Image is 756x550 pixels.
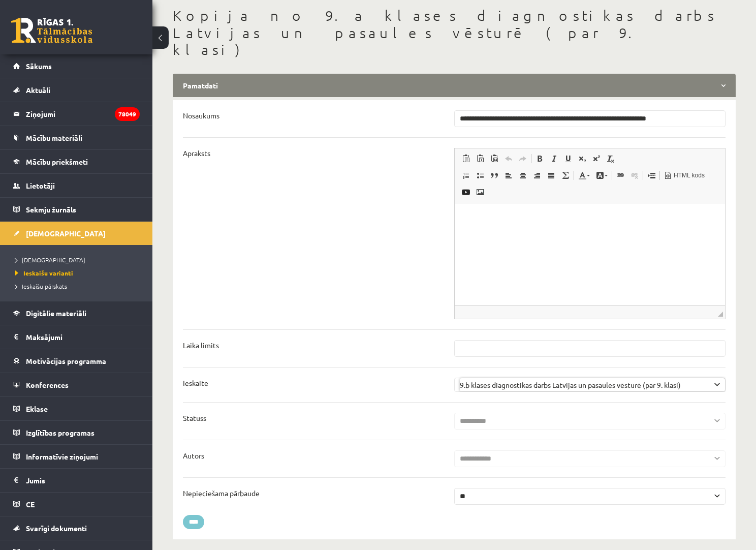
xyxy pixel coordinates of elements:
span: Mācību materiāli [26,133,82,142]
span: Sekmju žurnāls [26,205,76,214]
span: Ieskaišu varianti [15,269,73,277]
label: Nosaukums [183,110,219,121]
a: Izlīdzināt pa labi [530,169,544,182]
a: Motivācijas programma [13,349,140,373]
label: Nepieciešama pārbaude [183,488,260,499]
a: Ielīmēt (⌘+V) [459,152,473,165]
a: Bloka citāts [487,169,501,182]
a: Izglītības programas [13,421,140,444]
a: [DEMOGRAPHIC_DATA] [15,255,142,264]
span: Mērogot [718,312,723,317]
a: Sekmju žurnāls [13,198,140,221]
a: Treknraksts (⌘+B) [532,152,547,165]
legend: Pamatdati [173,74,736,97]
a: Aktuāli [13,78,140,102]
span: Motivācijas programma [26,356,106,365]
span: Lietotāji [26,181,55,190]
label: Ieskaite [183,378,208,388]
a: Sākums [13,54,140,78]
a: Slīpraksts (⌘+I) [547,152,561,165]
a: Mācību priekšmeti [13,150,140,173]
a: Ievietot no Worda [487,152,501,165]
span: Sākums [26,62,52,71]
span: Konferences [26,380,69,389]
a: Atkārtot (⌘+Y) [516,152,530,165]
div: Ieskaite [454,378,726,392]
a: Noņemt stilus [604,152,618,165]
a: HTML kods [661,169,708,182]
a: Fona krāsa [593,169,611,182]
span: 9.b klases diagnostikas darbs Latvijas un pasaules vēsturē (par 9. klasi) [460,378,712,391]
label: Autors [183,450,204,461]
legend: Ziņojumi [26,102,140,126]
a: Atsaistīt [627,169,642,182]
a: CE [13,493,140,516]
a: Izlīdzināt malas [544,169,558,182]
span: Eklase [26,404,48,413]
a: Ievietot kā vienkāršu tekstu (⌘+⌥+⇧+V) [473,152,487,165]
a: Digitālie materiāli [13,301,140,325]
a: Lietotāji [13,174,140,197]
a: Attēls [473,186,487,199]
a: Ieskaišu pārskats [15,282,142,291]
a: Konferences [13,373,140,396]
a: Rīgas 1. Tālmācības vidusskola [11,18,92,43]
a: Saite (⌘+K) [613,169,627,182]
span: [DEMOGRAPHIC_DATA] [26,229,106,238]
a: Teksta krāsa [575,169,593,182]
a: Eklase [13,397,140,420]
a: Atcelt (⌘+Z) [501,152,516,165]
span: Izglītības programas [26,428,94,437]
span: CE [26,500,35,509]
span: Aktuāli [26,85,50,95]
i: 78049 [115,107,140,121]
h1: Kopija no 9.a klases diagnostikas darbs Latvijas un pasaules vēsturē (par 9. klasi) [173,7,736,58]
a: Svarīgi dokumenti [13,516,140,540]
a: Jumis [13,469,140,492]
a: Ievietot/noņemt sarakstu ar aizzīmēm [473,169,487,182]
a: Augšraksts [589,152,604,165]
a: 9.b klases diagnostikas darbs Latvijas un pasaules vēsturē (par 9. klasi) [460,378,725,391]
a: Izlīdzināt pa kreisi [501,169,516,182]
span: [DEMOGRAPHIC_DATA] [15,256,85,264]
span: Digitālie materiāli [26,309,86,318]
a: Ievietot/noņemt numurētu sarakstu [459,169,473,182]
label: Apraksts [183,148,210,159]
span: Informatīvie ziņojumi [26,452,98,461]
a: Maksājumi [13,325,140,349]
a: [DEMOGRAPHIC_DATA] [13,222,140,245]
a: Informatīvie ziņojumi [13,445,140,468]
a: Ieskaišu varianti [15,268,142,278]
span: Mācību priekšmeti [26,157,88,166]
a: Pasvītrojums (⌘+U) [561,152,575,165]
span: Ieskaišu pārskats [15,282,67,290]
span: Svarīgi dokumenti [26,524,87,533]
a: Math [558,169,573,182]
span: Jumis [26,476,45,485]
a: Ziņojumi78049 [13,102,140,126]
a: Centrēti [516,169,530,182]
a: Embed YouTube Video [459,186,473,199]
a: Ievietot lapas pārtraukumu drukai [644,169,658,182]
span: HTML kods [672,171,705,180]
iframe: Bagātinātā teksta redaktors, wiswyg-editor-test-version-8302 [455,203,725,305]
a: Apakšraksts [575,152,589,165]
a: Mācību materiāli [13,126,140,149]
label: Laika limits [183,340,219,351]
label: Statuss [183,413,206,423]
legend: Maksājumi [26,325,140,349]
